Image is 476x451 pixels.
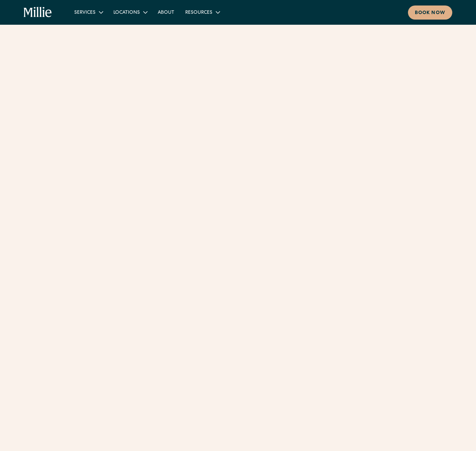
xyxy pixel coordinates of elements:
[408,5,452,20] a: Book now
[74,9,96,16] div: Services
[108,7,152,18] div: Locations
[113,9,140,16] div: Locations
[185,9,212,16] div: Resources
[69,7,108,18] div: Services
[415,10,445,17] div: Book now
[24,7,52,18] a: home
[180,7,225,18] div: Resources
[152,7,180,18] a: About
